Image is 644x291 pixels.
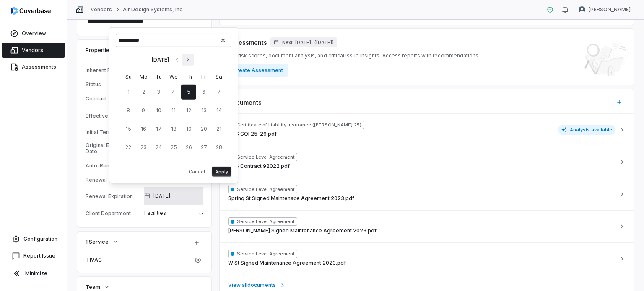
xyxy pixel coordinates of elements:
[228,64,288,77] button: Create Assessment
[151,121,166,136] button: 17
[228,98,262,107] span: Documents
[196,72,211,81] th: Friday
[228,260,346,266] span: W St Signed Maintenance Agreement 2023.pdf
[3,265,63,282] button: Minimize
[2,26,65,41] a: Overview
[211,140,226,155] button: 28
[2,59,65,75] a: Assessments
[228,227,377,234] span: [PERSON_NAME] Signed Maintenance Agreement 2023.pdf
[228,131,277,137] span: ADS COI 25-26.pdf
[181,121,196,136] button: 19
[579,6,585,13] img: Liz Gilmore avatar
[151,103,166,118] button: 10
[196,85,211,100] button: 6
[228,195,354,202] span: Spring St Signed Maintenace Agreement 2023.pdf
[23,252,55,259] span: Report Issue
[220,210,634,242] button: Service Level Agreement[PERSON_NAME] Signed Maintenance Agreement 2023.pdf
[23,236,57,242] span: Configuration
[22,47,43,54] span: Vendors
[228,121,364,129] span: Certificate of Liability Insurance ([PERSON_NAME] 25)
[123,6,184,13] a: Air Design Systems, Inc.
[2,43,65,58] a: Vendors
[220,114,634,146] button: Certificate of Liability Insurance ([PERSON_NAME] 25)ADS COI 25-26.pdfAnalysis available
[589,6,631,13] span: [PERSON_NAME]
[211,72,226,81] th: Saturday
[153,193,170,199] span: [DATE]
[87,257,190,263] span: HVAC
[228,38,267,47] span: Assessments
[136,103,151,118] button: 9
[314,39,334,46] span: ( [DATE] )
[121,72,136,81] th: Sunday
[282,39,311,46] span: Next: [DATE]
[136,72,151,81] th: Monday
[86,129,141,135] div: Initial Term
[86,95,141,102] div: Contract Type
[136,85,151,100] button: 2
[3,232,63,247] a: Configuration
[151,85,166,100] button: 3
[166,140,181,155] button: 25
[91,6,112,13] a: Vendors
[171,54,183,66] button: Go to previous month
[121,121,136,136] button: 15
[136,140,151,155] button: 23
[228,282,276,288] span: View all documents
[212,167,231,177] button: Apply
[136,121,151,136] button: 16
[181,85,196,100] button: 5
[22,30,46,37] span: Overview
[3,248,63,263] button: Report Issue
[270,37,337,47] button: Next: [DATE]([DATE])
[166,85,181,100] button: 4
[228,153,297,161] span: Service Level Agreement
[151,72,166,81] th: Tuesday
[211,85,226,100] button: 7
[86,67,144,73] div: Inherent Risk
[152,57,169,63] div: [DATE]
[11,7,51,15] img: logo-D7KZi-bG.svg
[228,250,297,258] span: Service Level Agreement
[228,217,297,226] span: Service Level Agreement
[86,162,141,169] div: Auto-Renewal
[86,254,191,266] a: HVAC
[86,46,112,54] span: Properties
[182,54,194,66] button: Go to next month
[558,125,616,135] span: Analysis available
[86,210,141,216] div: Client Department
[121,103,136,118] button: 8
[141,187,206,205] button: [DATE]
[185,167,208,177] button: Cancel
[86,113,141,119] div: Effective Date
[211,103,226,118] button: 14
[228,185,297,193] span: Service Level Agreement
[86,283,100,291] span: Team
[22,64,56,70] span: Assessments
[196,103,211,118] button: 13
[181,140,196,155] button: 26
[220,146,634,178] button: Service Level AgreementADS Contract 92022.pdf
[86,81,141,88] div: Status
[86,15,203,27] textarea: Use Cases
[86,177,141,183] div: Renewal Term
[181,103,196,118] button: 12
[83,42,125,57] button: Properties
[121,85,136,100] button: 1
[151,140,166,155] button: 24
[25,270,47,277] span: Minimize
[86,193,141,199] div: Renewal Expiration
[211,121,226,136] button: 21
[196,121,211,136] button: 20
[181,72,196,81] th: Thursday
[228,163,290,170] span: ADS Contract 92022.pdf
[86,238,109,245] span: 1 Service
[86,142,141,155] div: Original Expiration Date
[83,234,121,249] button: 1 Service
[228,52,478,59] span: Get risk scores, document analysis, and critical issue insights. Access reports with recommendations
[196,140,211,155] button: 27
[574,3,636,16] button: Liz Gilmore avatar[PERSON_NAME]
[220,242,634,275] button: Service Level AgreementW St Signed Maintenance Agreement 2023.pdf
[166,103,181,118] button: 11
[121,140,136,155] button: 22
[166,121,181,136] button: 18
